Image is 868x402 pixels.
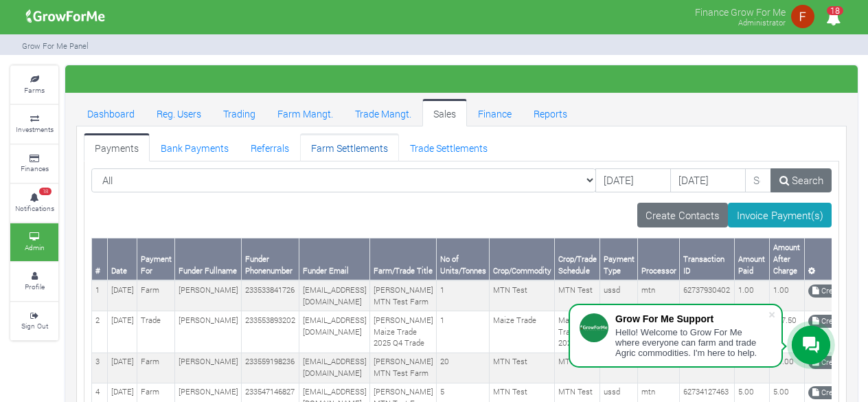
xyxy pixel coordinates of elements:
p: Finance Grow For Me [695,3,786,19]
td: 2 [92,311,108,353]
img: growforme image [21,3,110,30]
a: Dashboard [76,99,146,126]
small: Farms [24,85,45,95]
td: [PERSON_NAME] [175,353,242,383]
a: Investments [10,105,58,143]
a: Bank Payments [150,133,240,161]
a: Sign Out [10,302,58,340]
input: DD/MM/YYYY [670,168,746,193]
a: Trade Mangt. [344,99,422,126]
td: 1 [437,280,490,311]
td: Farm [137,353,175,383]
a: Finance [467,99,523,126]
td: Maize Trade 2025 Q4 [555,311,600,353]
th: Payment For [137,238,175,280]
td: Trade [137,311,175,353]
a: Farm Settlements [300,133,399,161]
a: Create Contacts [637,203,729,227]
th: Payment Type [600,238,638,280]
th: Amount Paid [735,238,770,280]
th: Amount After Charge [770,238,805,280]
td: Farm [137,280,175,311]
td: mtn [638,280,680,311]
a: 18 Notifications [10,184,58,222]
th: Farm/Trade Title [370,238,437,280]
td: [PERSON_NAME] Maize Trade 2025 Q4 Trade [370,311,437,353]
td: MTN Test [490,280,555,311]
td: [DATE] [108,311,137,353]
a: Payments [84,133,150,161]
a: Admin [10,223,58,261]
small: Profile [25,282,45,291]
div: Hello! Welcome to Grow For Me where everyone can farm and trade Agric commodities. I'm here to help. [615,327,768,358]
span: 18 [827,6,843,15]
input: Search for Payments [745,168,772,193]
td: 233553893202 [242,311,299,353]
a: Farm Mangt. [266,99,344,126]
td: mtn [638,353,680,383]
th: Funder Phonenumber [242,238,299,280]
th: Crop/Commodity [490,238,555,280]
td: 62735521838 [680,353,735,383]
th: Processor [638,238,680,280]
th: Funder Fullname [175,238,242,280]
a: Trade Settlements [399,133,499,161]
span: 18 [39,188,52,196]
td: [DATE] [108,280,137,311]
td: 62737930402 [680,280,735,311]
td: 1 [437,311,490,353]
td: MTN Test [490,353,555,383]
a: Reg. Users [146,99,212,126]
th: Funder Email [299,238,370,280]
a: Finances [10,145,58,183]
td: [EMAIL_ADDRESS][DOMAIN_NAME] [299,280,370,311]
td: [PERSON_NAME] MTN Test Farm [370,280,437,311]
a: Farms [10,66,58,104]
img: growforme image [789,3,816,30]
small: Administrator [738,17,786,27]
a: Sales [422,99,467,126]
td: 233559198236 [242,353,299,383]
a: Referrals [240,133,300,161]
td: 233533841726 [242,280,299,311]
td: 787.50 [770,311,805,353]
td: 20.00 [735,353,770,383]
a: Search [770,168,832,193]
td: Maize Trade [490,311,555,353]
small: Grow For Me Panel [22,41,89,51]
td: 1.00 [735,280,770,311]
a: Profile [10,263,58,300]
th: # [92,238,108,280]
a: Reports [523,99,578,126]
small: Finances [21,164,49,173]
i: Notifications [820,3,847,34]
td: 3 [92,353,108,383]
input: DD/MM/YYYY [595,168,671,193]
td: MTN Test [555,280,600,311]
td: [EMAIL_ADDRESS][DOMAIN_NAME] [299,353,370,383]
td: MTN Test [555,353,600,383]
td: 1 [92,280,108,311]
th: Crop/Trade Schedule [555,238,600,280]
td: [PERSON_NAME] [175,280,242,311]
td: 20 [437,353,490,383]
a: 18 [820,13,847,26]
a: Trading [212,99,266,126]
small: Sign Out [21,321,48,331]
td: 1.00 [770,280,805,311]
td: [PERSON_NAME] MTN Test Farm [370,353,437,383]
small: Admin [25,243,45,252]
td: ussd [600,353,638,383]
td: ussd [600,280,638,311]
th: No of Units/Tonnes [437,238,490,280]
small: Investments [16,124,54,134]
th: Date [108,238,137,280]
td: [PERSON_NAME] [175,311,242,353]
th: Transaction ID [680,238,735,280]
small: Notifications [15,203,54,213]
td: 20.00 [770,353,805,383]
td: [EMAIL_ADDRESS][DOMAIN_NAME] [299,311,370,353]
a: Invoice Payment(s) [728,203,832,227]
div: Grow For Me Support [615,313,768,324]
td: [DATE] [108,353,137,383]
